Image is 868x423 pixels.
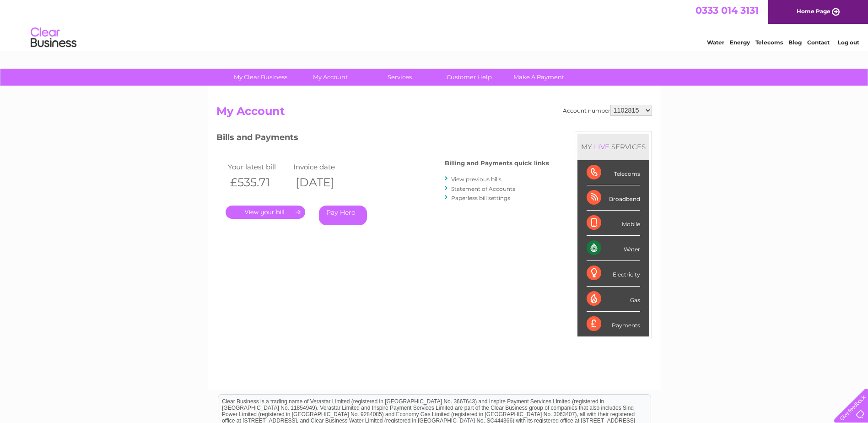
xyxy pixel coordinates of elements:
[216,105,652,122] h2: My Account
[451,185,515,192] a: Statement of Accounts
[592,142,611,151] div: LIVE
[788,39,802,46] a: Blog
[218,5,651,44] div: Clear Business is a trading name of Verastar Limited (registered in [GEOGRAPHIC_DATA] No. 3667643...
[587,211,640,236] div: Mobile
[730,39,750,46] a: Energy
[501,69,577,86] a: Make A Payment
[445,160,549,167] h4: Billing and Payments quick links
[451,195,510,201] a: Paperless bill settings
[587,287,640,312] div: Gas
[587,236,640,261] div: Water
[431,69,507,86] a: Customer Help
[838,39,859,46] a: Log out
[587,185,640,211] div: Broadband
[362,69,437,86] a: Services
[807,39,830,46] a: Contact
[577,134,649,160] div: MY SERVICES
[223,69,298,86] a: My Clear Business
[755,39,783,46] a: Telecoms
[226,161,291,173] td: Your latest bill
[319,206,367,225] a: Pay Here
[291,161,357,173] td: Invoice date
[563,105,652,116] div: Account number
[226,173,291,192] th: £535.71
[30,24,77,52] img: logo.png
[291,173,357,192] th: [DATE]
[587,261,640,286] div: Electricity
[587,312,640,336] div: Payments
[451,176,501,183] a: View previous bills
[695,5,759,16] a: 0333 014 3131
[292,69,368,86] a: My Account
[707,39,724,46] a: Water
[216,131,549,147] h3: Bills and Payments
[226,206,305,219] a: .
[587,160,640,185] div: Telecoms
